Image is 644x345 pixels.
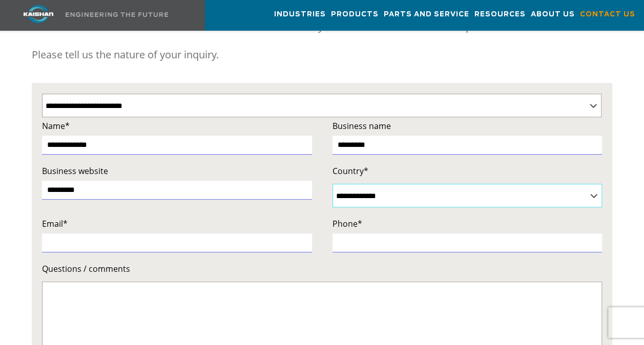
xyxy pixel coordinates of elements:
[474,1,526,28] a: Resources
[384,9,469,20] span: Parts and Service
[580,1,635,28] a: Contact Us
[274,9,326,20] span: Industries
[42,164,311,178] label: Business website
[384,1,469,28] a: Parts and Service
[333,217,602,231] label: Phone*
[531,1,575,28] a: About Us
[42,119,311,133] label: Name*
[333,164,602,178] label: Country*
[42,217,311,231] label: Email*
[333,119,602,133] label: Business name
[331,1,379,28] a: Products
[580,9,635,20] span: Contact Us
[274,1,326,28] a: Industries
[531,9,575,20] span: About Us
[331,9,379,20] span: Products
[32,45,612,65] p: Please tell us the nature of your inquiry.
[66,12,168,17] img: Engineering the future
[474,9,526,20] span: Resources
